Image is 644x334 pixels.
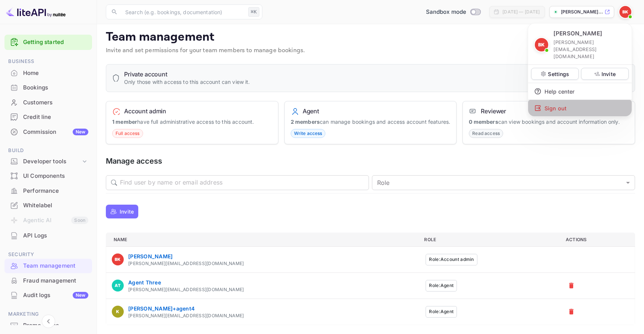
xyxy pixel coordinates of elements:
[553,39,626,60] p: [PERSON_NAME][EMAIL_ADDRESS][DOMAIN_NAME]
[553,29,602,38] p: [PERSON_NAME]
[548,70,569,78] p: Settings
[528,100,632,116] div: Sign out
[535,38,548,51] img: Bill Kyriazopoulos
[602,70,616,78] p: Invite
[528,83,632,100] div: Help center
